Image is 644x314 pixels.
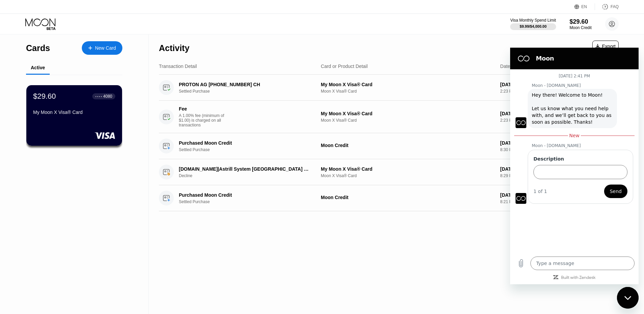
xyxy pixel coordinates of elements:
[179,113,230,127] div: A 1.00% fee (minimum of $1.00) is charged on all transactions
[26,43,50,53] div: Cards
[595,44,616,49] div: Export
[159,185,619,211] div: Purchased Moon CreditSettled PurchaseMoon Credit[DATE]8:21 PM$33.66
[500,192,570,198] div: [DATE]
[617,287,639,309] iframe: Button to launch messaging window, conversation in progress
[95,45,116,51] div: New Card
[570,25,592,30] div: Moon Credit
[510,18,556,23] div: Visa Monthly Spend Limit
[321,143,495,148] div: Moon Credit
[95,95,102,97] div: ● ● ● ●
[31,65,45,70] div: Active
[321,89,495,94] div: Moon X Visa® Card
[179,192,310,198] div: Purchased Moon Credit
[500,147,570,152] div: 8:30 PM
[574,3,595,10] div: EN
[500,173,570,178] div: 8:29 PM
[179,82,310,87] div: PROTON AG [PHONE_NUMBER] CH
[500,166,570,172] div: [DATE]
[159,159,619,185] div: [DOMAIN_NAME]|Astrill System [GEOGRAPHIC_DATA] NLDeclineMy Moon X Visa® CardMoon X Visa® Card[DAT...
[179,140,310,146] div: Purchased Moon Credit
[82,41,122,55] div: New Card
[159,101,619,133] div: FeeA 1.00% fee (minimum of $1.00) is charged on all transactionsMy Moon X Visa® CardMoon X Visa® ...
[321,166,495,172] div: My Moon X Visa® Card
[321,64,368,69] div: Card or Product Detail
[179,106,226,112] div: Fee
[159,43,189,53] div: Activity
[179,147,320,152] div: Settled Purchase
[321,118,495,123] div: Moon X Visa® Card
[179,166,310,172] div: [DOMAIN_NAME]|Astrill System [GEOGRAPHIC_DATA] NL
[159,64,197,69] div: Transaction Detail
[581,4,587,9] div: EN
[159,75,619,101] div: PROTON AG [PHONE_NUMBER] CHSettled PurchaseMy Moon X Visa® CardMoon X Visa® Card[DATE]2:23 PM$9.99
[33,110,115,115] div: My Moon X Visa® Card
[33,92,56,101] div: $29.60
[510,48,639,284] iframe: Messaging window
[179,173,320,178] div: Decline
[500,89,570,94] div: 2:23 PM
[321,173,495,178] div: Moon X Visa® Card
[179,89,320,94] div: Settled Purchase
[520,24,547,28] div: $9.99 / $4,000.00
[570,18,592,30] div: $29.60Moon Credit
[510,18,556,30] div: Visa Monthly Spend Limit$9.99/$4,000.00
[500,199,570,204] div: 8:21 PM
[321,195,495,200] div: Moon Credit
[500,64,526,69] div: Date & Time
[570,18,592,25] div: $29.60
[595,3,619,10] div: FAQ
[179,199,320,204] div: Settled Purchase
[321,82,495,87] div: My Moon X Visa® Card
[500,118,570,123] div: 2:23 PM
[500,82,570,87] div: [DATE]
[500,111,570,116] div: [DATE]
[103,94,112,99] div: 4080
[26,85,122,146] div: $29.60● ● ● ●4080My Moon X Visa® Card
[321,111,495,116] div: My Moon X Visa® Card
[611,4,619,9] div: FAQ
[592,41,619,52] div: Export
[500,140,570,146] div: [DATE]
[159,133,619,159] div: Purchased Moon CreditSettled PurchaseMoon Credit[DATE]8:30 PM$6.93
